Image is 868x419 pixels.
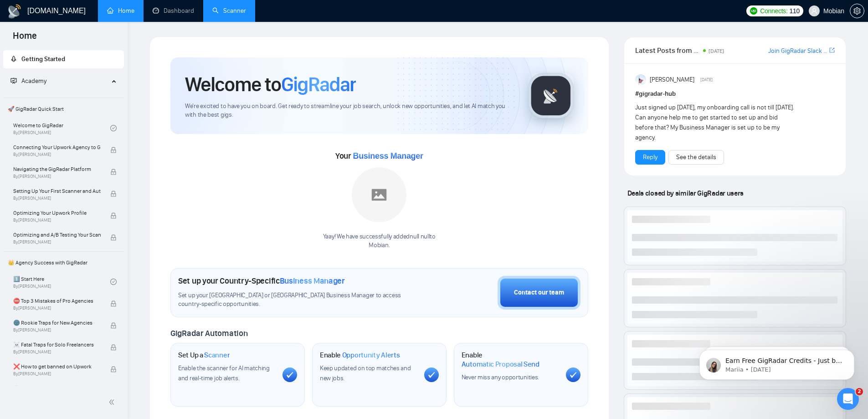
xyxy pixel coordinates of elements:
[323,241,436,250] p: Mobian .
[676,152,716,162] a: See the details
[850,7,864,15] a: setting
[13,362,101,371] span: ❌ How to get banned on Upwork
[829,46,835,55] a: export
[13,118,110,138] a: Welcome to GigRadarBy[PERSON_NAME]
[635,74,646,85] img: Anisuzzaman Khan
[635,89,835,99] h1: # gigradar-hub
[170,328,247,338] span: GigRadar Automation
[185,102,514,119] span: We're excited to have you on board. Get ready to streamline your job search, unlock new opportuni...
[829,47,835,54] span: export
[5,29,44,48] span: Home
[13,272,110,292] a: 1️⃣ Start HereBy[PERSON_NAME]
[13,239,101,245] span: By [PERSON_NAME]
[185,72,356,97] h1: Welcome to
[13,186,101,196] span: Setting Up Your First Scanner and Auto-Bidder
[21,77,46,85] span: Academy
[13,165,101,174] span: Navigating the GigRadar Platform
[13,384,101,393] span: 😭 Account blocked: what to do?
[352,167,406,222] img: placeholder.png
[650,75,694,85] span: [PERSON_NAME]
[13,230,101,239] span: Optimizing and A/B Testing Your Scanner for Better Results
[635,103,795,143] div: Just signed up [DATE], my onboarding call is not till [DATE]. Can anyone help me to get started t...
[462,360,539,369] span: Automatic Proposal Send
[7,4,22,19] img: logo
[178,351,230,360] h1: Set Up a
[850,4,864,18] button: setting
[204,351,230,360] span: Scanner
[110,344,117,351] span: lock
[110,191,117,197] span: lock
[335,151,423,161] span: Your
[10,56,17,62] span: rocket
[10,78,17,84] span: fund-projection-screen
[790,6,800,16] span: 110
[709,48,724,54] span: [DATE]
[320,364,411,382] span: Keep updated on top matches and new jobs.
[10,77,46,85] span: Academy
[700,76,713,84] span: [DATE]
[110,169,117,175] span: lock
[4,253,123,272] span: 👑 Agency Success with GigRadar
[750,7,757,15] img: upwork-logo.png
[13,152,101,157] span: By [PERSON_NAME]
[760,6,787,16] span: Connects:
[153,7,194,15] a: dashboardDashboard
[462,373,539,381] span: Never miss any opportunities.
[635,45,700,56] span: Latest Posts from the GigRadar Community
[110,147,117,153] span: lock
[178,364,270,382] span: Enable the scanner for AI matching and real-time job alerts.
[110,366,117,372] span: lock
[323,233,436,250] div: Yaay! We have successfully added null null to
[13,174,101,179] span: By [PERSON_NAME]
[856,388,863,395] span: 2
[320,351,400,360] h1: Enable
[280,276,345,286] span: Business Manager
[178,276,345,286] h1: Set up your Country-Specific
[13,143,101,152] span: Connecting Your Upwork Agency to GigRadar
[13,327,101,333] span: By [PERSON_NAME]
[212,7,246,15] a: searchScanner
[811,8,817,14] span: user
[528,73,574,119] img: gigradar-logo.png
[110,234,117,241] span: lock
[768,46,827,56] a: Join GigRadar Slack Community
[342,351,400,360] span: Opportunity Alerts
[13,217,101,223] span: By [PERSON_NAME]
[110,300,117,307] span: lock
[514,288,564,298] div: Contact our team
[108,398,118,407] span: double-left
[4,100,123,118] span: 🚀 GigRadar Quick Start
[13,340,101,349] span: ☠️ Fatal Traps for Solo Freelancers
[13,296,101,305] span: ⛔ Top 3 Mistakes of Pro Agencies
[635,150,665,165] button: Reply
[498,276,580,310] button: Contact our team
[3,50,124,68] li: Getting Started
[178,291,420,309] span: Set up your [GEOGRAPHIC_DATA] or [GEOGRAPHIC_DATA] Business Manager to access country-specific op...
[110,279,117,285] span: check-circle
[837,388,859,410] iframe: Intercom live chat
[13,371,101,377] span: By [PERSON_NAME]
[110,322,117,329] span: lock
[21,55,65,63] span: Getting Started
[281,72,356,97] span: GigRadar
[686,331,868,394] iframe: Intercom notifications message
[110,212,117,219] span: lock
[668,150,724,165] button: See the details
[643,152,657,162] a: Reply
[462,351,559,368] h1: Enable
[624,185,747,201] span: Deals closed by similar GigRadar users
[13,318,101,327] span: 🌚 Rookie Traps for New Agencies
[353,151,423,160] span: Business Manager
[107,7,134,15] a: homeHome
[110,125,117,131] span: check-circle
[13,208,101,217] span: Optimizing Your Upwork Profile
[13,349,101,355] span: By [PERSON_NAME]
[13,305,101,311] span: By [PERSON_NAME]
[13,196,101,201] span: By [PERSON_NAME]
